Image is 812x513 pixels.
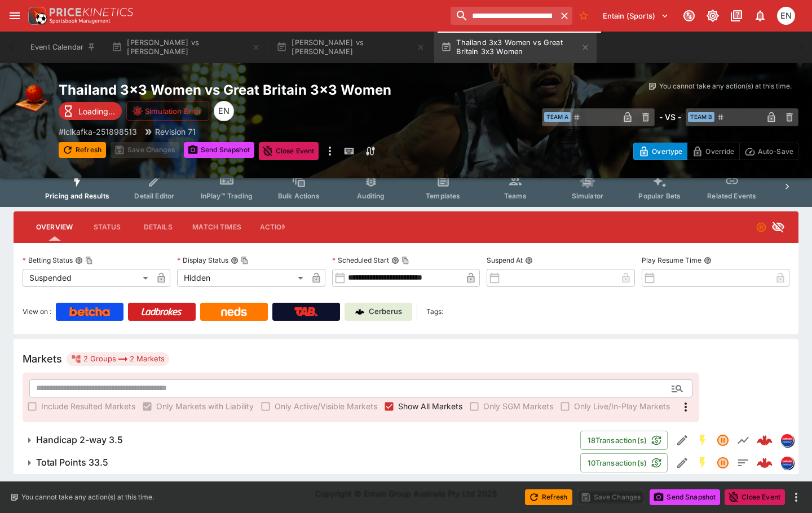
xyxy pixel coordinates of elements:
button: Suspend At [525,256,533,264]
p: Betting Status [23,255,73,265]
input: search [451,7,556,25]
button: Betting StatusCopy To Clipboard [75,256,83,264]
a: Cerberus [345,303,412,321]
button: Copy To Clipboard [85,256,93,264]
button: Handicap 2-way 3.5 [14,429,580,452]
button: Details [133,214,183,241]
svg: Suspended [756,222,767,233]
span: Detail Editor [134,192,174,200]
img: Cerberus [355,307,364,316]
span: Team B [688,112,714,122]
button: Refresh [59,142,106,158]
button: Close Event [725,489,785,505]
label: View on : [23,303,51,321]
p: You cannot take any action(s) at this time. [659,81,792,91]
button: Display StatusCopy To Clipboard [231,256,239,264]
img: Neds [221,307,246,316]
div: 44d8871d-0b95-4e38-9edb-d3846ae4c288 [757,432,773,448]
h6: - VS - [659,111,681,123]
div: Eamon Nunn [777,7,795,25]
p: You cannot take any action(s) at this time. [21,492,154,502]
span: InPlay™ Trading [201,192,253,200]
button: Scheduled StartCopy To Clipboard [391,256,399,264]
button: Overtype [633,143,687,160]
svg: Suspended [716,456,730,470]
button: Open [667,378,687,399]
button: Refresh [525,489,572,505]
img: basketball.png [14,81,50,117]
span: Only Live/In-Play Markets [574,400,670,412]
button: Send Snapshot [650,489,720,505]
button: Thailand 3x3 Women vs Great Britain 3x3 Women [434,32,597,63]
button: 10Transaction(s) [580,453,668,472]
p: Auto-Save [758,145,793,157]
img: PriceKinetics [50,8,133,16]
div: 2 Groups 2 Markets [71,352,165,366]
div: lclkafka [780,456,794,470]
button: Status [82,214,133,241]
span: Include Resulted Markets [41,400,135,412]
span: Related Events [707,192,756,200]
button: Send Snapshot [184,142,254,158]
span: Auditing [357,192,385,200]
button: Suspended [713,453,733,473]
button: SGM Enabled [692,453,713,473]
span: Templates [426,192,460,200]
p: Overtype [652,145,682,157]
h6: Handicap 2-way 3.5 [36,434,123,446]
button: Override [687,143,739,160]
img: Ladbrokes [141,307,182,316]
div: Start From [633,143,798,160]
button: Documentation [726,6,747,26]
button: [PERSON_NAME] vs [PERSON_NAME] [105,32,267,63]
p: Override [705,145,734,157]
div: Event type filters [36,167,776,207]
p: Cerberus [369,306,402,317]
svg: More [679,400,692,414]
p: Scheduled Start [332,255,389,265]
img: TabNZ [294,307,318,316]
button: Actions [250,214,301,241]
img: PriceKinetics Logo [25,5,47,27]
span: Pricing and Results [45,192,109,200]
div: lclkafka [780,434,794,447]
button: [PERSON_NAME] vs [PERSON_NAME] [270,32,432,63]
button: Total Points 33.5 [14,452,580,474]
a: 44d8871d-0b95-4e38-9edb-d3846ae4c288 [753,429,776,452]
button: SGM Enabled [692,430,713,450]
img: lclkafka [781,457,793,469]
span: Popular Bets [638,192,681,200]
span: Show All Markets [398,400,462,412]
button: Toggle light/dark mode [703,6,723,26]
div: Eamon Nunn [214,101,234,121]
p: Suspend At [487,255,523,265]
div: Suspended [23,269,152,287]
span: Team A [544,112,571,122]
button: 18Transaction(s) [580,431,668,450]
span: Only Markets with Liability [156,400,254,412]
span: Bulk Actions [278,192,320,200]
a: e54f19a6-d45f-448e-a069-0528d34bf8af [753,452,776,474]
label: Tags: [426,303,443,321]
button: Edit Detail [672,453,692,473]
button: more [323,142,337,160]
button: Match Times [183,214,250,241]
svg: Hidden [771,220,785,234]
button: Auto-Save [739,143,798,160]
img: logo-cerberus--red.svg [757,432,773,448]
button: Connected to PK [679,6,699,26]
p: Copy To Clipboard [59,126,137,138]
button: Overview [27,214,82,241]
h5: Markets [23,352,62,365]
button: No Bookmarks [575,7,593,25]
img: Betcha [69,307,110,316]
div: e54f19a6-d45f-448e-a069-0528d34bf8af [757,455,773,471]
img: logo-cerberus--red.svg [757,455,773,471]
img: lclkafka [781,434,793,446]
span: Teams [504,192,527,200]
button: Copy To Clipboard [401,256,409,264]
button: Eamon Nunn [774,3,798,28]
h2: Copy To Clipboard [59,81,490,99]
img: Sportsbook Management [50,19,111,24]
button: Edit Detail [672,430,692,450]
